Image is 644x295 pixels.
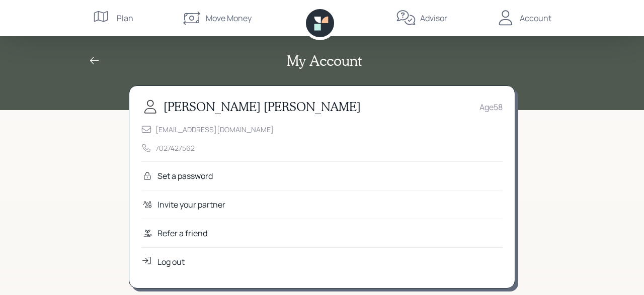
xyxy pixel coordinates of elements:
[157,199,225,211] div: Invite your partner
[157,170,213,182] div: Set a password
[157,256,185,268] div: Log out
[164,100,361,114] h3: [PERSON_NAME] [PERSON_NAME]
[155,124,274,135] div: [EMAIL_ADDRESS][DOMAIN_NAME]
[420,12,447,24] div: Advisor
[206,12,252,24] div: Move Money
[117,12,133,24] div: Plan
[520,12,551,24] div: Account
[479,101,503,113] div: Age 58
[155,143,195,153] div: 7027427562
[157,227,207,239] div: Refer a friend
[287,52,362,69] h2: My Account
